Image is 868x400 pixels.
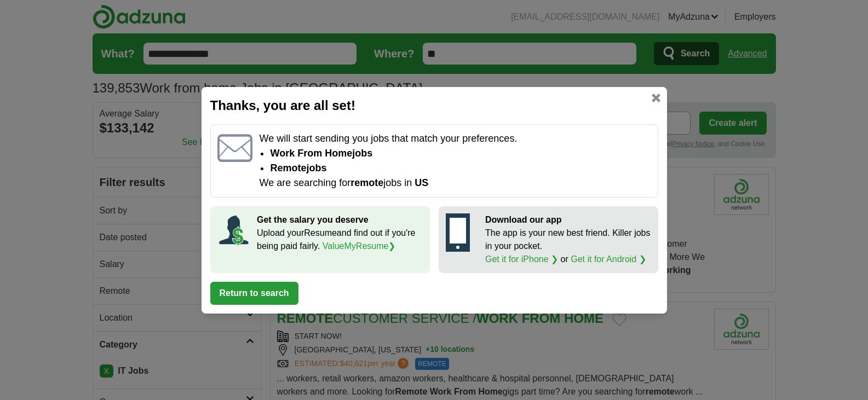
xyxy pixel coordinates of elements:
[323,241,396,251] a: ValueMyResume❯
[210,96,658,115] h2: Thanks, you are all set!
[485,254,558,264] a: Get it for iPhone ❯
[270,161,651,176] li: Remote jobs
[257,213,423,227] p: Get the salary you deserve
[210,282,298,305] button: Return to search
[259,176,651,190] p: We are searching for jobs in
[571,254,646,264] a: Get it for Android ❯
[415,177,428,188] span: US
[259,131,651,146] p: We will start sending you jobs that match your preferences.
[257,227,423,253] p: Upload your Resume and find out if you're being paid fairly.
[270,146,651,161] li: work from home jobs
[485,227,651,266] p: The app is your new best friend. Killer jobs in your pocket. or
[350,177,383,188] strong: remote
[485,213,651,227] p: Download our app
